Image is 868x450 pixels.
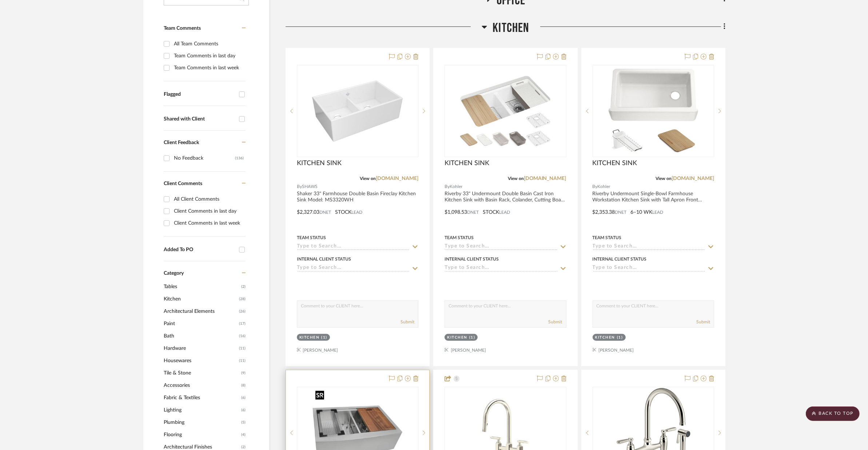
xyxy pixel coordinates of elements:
span: (5) [241,417,246,428]
a: [DOMAIN_NAME] [672,176,714,181]
span: Paint [164,318,237,330]
div: (1) [617,335,623,340]
div: Team Status [593,234,622,241]
span: Kohler [450,183,462,190]
span: Kitchen [493,20,529,36]
span: View on [360,176,376,181]
input: Type to Search… [445,244,557,250]
div: Flagged [164,91,235,98]
div: 0 [297,65,418,157]
div: Client Comments in last day [174,205,244,217]
img: KITCHEN SINK [312,66,403,156]
div: (1) [469,335,475,340]
div: Internal Client Status [297,256,351,262]
div: Internal Client Status [593,256,647,262]
span: Tile & Stone [164,367,239,379]
a: [DOMAIN_NAME] [376,176,418,181]
div: Team Status [445,234,474,241]
span: (28) [239,293,246,305]
span: Lighting [164,404,239,416]
span: Plumbing [164,416,239,429]
span: By [445,183,450,190]
input: Type to Search… [445,265,557,272]
img: KITCHEN SINK [608,66,699,156]
img: KITCHEN SINK [460,66,551,156]
span: (2) [241,281,246,292]
span: Fabric & Textiles [164,392,239,404]
span: Team Comments [164,26,201,31]
span: (11) [239,343,246,354]
button: Submit [696,319,710,325]
div: Kitchen [299,335,320,340]
div: Team Status [297,234,326,241]
span: (8) [241,380,246,391]
div: Added To PO [164,247,235,253]
button: Submit [549,319,562,325]
span: View on [508,176,524,181]
span: (16) [239,330,246,342]
span: Tables [164,281,239,293]
div: All Client Comments [174,193,244,205]
span: (9) [241,367,246,379]
span: (11) [239,355,246,367]
span: (26) [239,306,246,317]
span: KITCHEN SINK [593,159,637,167]
div: No Feedback [174,152,235,164]
input: Type to Search… [297,244,410,250]
div: Internal Client Status [445,256,499,262]
span: SHAWS [302,183,318,190]
div: Team Comments in last day [174,50,244,62]
span: Kitchen [164,293,237,305]
span: (4) [241,429,246,441]
button: Submit [401,319,414,325]
input: Type to Search… [593,265,705,272]
span: View on [656,176,672,181]
span: (17) [239,318,246,330]
div: Kitchen [595,335,616,340]
span: Bath [164,330,237,342]
input: Type to Search… [297,265,410,272]
div: Client Comments in last week [174,217,244,229]
span: KITCHEN SINK [445,159,489,167]
span: Client Feedback [164,140,199,145]
div: Kitchen [447,335,467,340]
scroll-to-top-button: BACK TO TOP [806,406,860,421]
span: Housewares [164,355,237,367]
div: All Team Comments [174,38,244,50]
div: (136) [235,152,244,164]
span: Kohler [598,183,610,190]
span: By [593,183,598,190]
span: Hardware [164,342,237,355]
div: (1) [322,335,328,340]
a: [DOMAIN_NAME] [524,176,566,181]
input: Type to Search… [593,244,705,250]
span: Accessories [164,379,239,392]
span: Category [164,270,184,277]
span: (6) [241,404,246,416]
span: Flooring [164,429,239,441]
span: Architectural Elements [164,305,237,318]
span: KITCHEN SINK [297,159,342,167]
div: Team Comments in last week [174,62,244,74]
div: Shared with Client [164,116,235,122]
span: (6) [241,392,246,404]
span: Client Comments [164,181,202,186]
span: By [297,183,302,190]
